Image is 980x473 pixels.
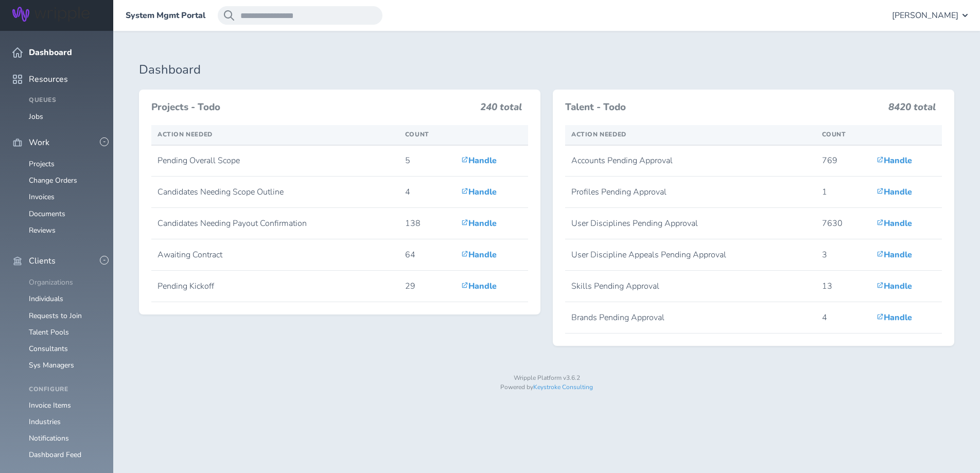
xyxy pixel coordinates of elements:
[29,417,61,427] a: Industries
[29,112,43,121] a: Jobs
[565,271,816,302] td: Skills Pending Approval
[139,63,954,77] h1: Dashboard
[157,130,213,138] span: Action Needed
[399,177,455,208] td: 4
[565,145,816,177] td: Accounts Pending Approval
[29,159,55,169] a: Projects
[816,145,870,177] td: 769
[480,102,522,117] h3: 240 total
[565,208,816,239] td: User Disciplines Pending Approval
[399,239,455,271] td: 64
[461,249,497,260] a: Handle
[816,239,870,271] td: 3
[151,208,399,239] td: Candidates Needing Payout Confirmation
[151,145,399,177] td: Pending Overall Scope
[822,130,846,138] span: Count
[816,177,870,208] td: 1
[877,312,912,323] a: Handle
[405,130,429,138] span: Count
[29,75,68,84] span: Resources
[892,11,958,20] span: [PERSON_NAME]
[565,102,882,113] h3: Talent - Todo
[877,186,912,198] a: Handle
[151,177,399,208] td: Candidates Needing Scope Outline
[29,386,101,393] h4: Configure
[29,256,56,266] span: Clients
[29,450,81,460] a: Dashboard Feed
[565,239,816,271] td: User Discipline Appeals Pending Approval
[29,277,73,287] a: Organizations
[29,48,72,57] span: Dashboard
[100,256,109,265] button: -
[399,271,455,302] td: 29
[892,6,968,25] button: [PERSON_NAME]
[29,433,69,443] a: Notifications
[139,375,954,382] p: Wripple Platform v3.6.2
[565,302,816,334] td: Brands Pending Approval
[100,137,109,146] button: -
[888,102,936,117] h3: 8420 total
[29,400,71,410] a: Invoice Items
[877,218,912,229] a: Handle
[461,155,497,166] a: Handle
[151,271,399,302] td: Pending Kickoff
[571,130,626,138] span: Action Needed
[29,209,65,219] a: Documents
[29,225,56,235] a: Reviews
[29,192,55,202] a: Invoices
[29,138,49,147] span: Work
[399,208,455,239] td: 138
[877,281,912,292] a: Handle
[29,97,101,104] h4: Queues
[139,384,954,391] p: Powered by
[151,239,399,271] td: Awaiting Contract
[29,176,77,185] a: Change Orders
[12,7,90,22] img: Wripple
[877,249,912,260] a: Handle
[29,327,69,337] a: Talent Pools
[816,271,870,302] td: 13
[29,311,82,321] a: Requests to Join
[126,11,205,20] a: System Mgmt Portal
[461,281,497,292] a: Handle
[565,177,816,208] td: Profiles Pending Approval
[461,218,497,229] a: Handle
[816,208,870,239] td: 7630
[533,383,593,391] a: Keystroke Consulting
[29,344,68,354] a: Consultants
[399,145,455,177] td: 5
[151,102,474,113] h3: Projects - Todo
[877,155,912,166] a: Handle
[816,302,870,334] td: 4
[461,186,497,198] a: Handle
[29,294,63,304] a: Individuals
[29,360,74,370] a: Sys Managers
